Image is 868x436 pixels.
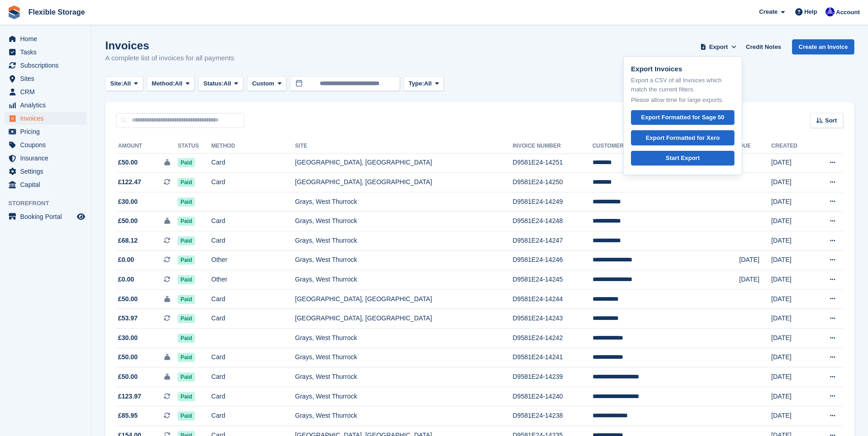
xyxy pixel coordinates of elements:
a: menu [5,112,86,125]
span: Sort [825,116,837,125]
span: £30.00 [118,197,138,207]
td: [DATE] [771,231,813,251]
h1: Invoices [105,39,234,52]
td: [DATE] [771,270,813,290]
span: Coupons [20,138,75,151]
span: Settings [20,165,75,178]
p: Please allow time for large exports. [631,96,734,105]
td: Card [211,231,295,251]
button: Method: All [147,76,195,91]
span: Analytics [20,99,75,112]
td: Grays, West Thurrock [295,212,512,231]
td: Grays, West Thurrock [295,231,512,251]
a: menu [5,210,86,223]
span: Paid [178,392,194,401]
span: Insurance [20,152,75,165]
td: D9581E24-14251 [512,153,592,173]
td: Grays, West Thurrock [295,270,512,290]
span: £122.47 [118,177,141,187]
td: D9581E24-14241 [512,348,592,367]
span: £50.00 [118,372,138,382]
a: Start Export [631,151,734,166]
td: Grays, West Thurrock [295,348,512,367]
td: [DATE] [771,309,813,329]
span: Custom [252,79,274,88]
span: £123.97 [118,392,141,401]
a: menu [5,178,86,191]
span: All [224,79,232,88]
div: Export Formatted for Sage 50 [641,113,724,122]
td: D9581E24-14243 [512,309,592,329]
td: [GEOGRAPHIC_DATA], [GEOGRAPHIC_DATA] [295,173,512,192]
th: Customer [593,139,739,154]
span: All [123,79,131,88]
a: menu [5,138,86,151]
span: Paid [178,217,194,226]
td: [DATE] [771,153,813,173]
td: Grays, West Thurrock [295,192,512,212]
span: £50.00 [118,216,138,226]
span: Paid [178,314,194,323]
div: Export Formatted for Xero [646,133,720,143]
div: Start Export [666,154,700,163]
td: [DATE] [739,270,771,290]
img: Ian Petherick [825,7,835,16]
span: Paid [178,353,194,362]
a: Credit Notes [742,39,785,54]
span: Paid [178,178,194,187]
span: Method: [152,79,175,88]
td: D9581E24-14239 [512,367,592,387]
td: Other [211,270,295,290]
td: Grays, West Thurrock [295,406,512,426]
td: D9581E24-14240 [512,387,592,406]
td: [DATE] [739,250,771,270]
td: D9581E24-14245 [512,270,592,290]
button: Type: All [404,76,444,91]
a: Preview store [75,211,86,222]
td: [DATE] [771,387,813,406]
td: D9581E24-14248 [512,212,592,231]
span: Subscriptions [20,59,75,72]
span: £50.00 [118,158,138,167]
th: Created [771,139,813,154]
span: £0.00 [118,275,134,284]
span: Export [709,43,728,52]
td: [GEOGRAPHIC_DATA], [GEOGRAPHIC_DATA] [295,289,512,309]
td: Grays, West Thurrock [295,250,512,270]
td: D9581E24-14238 [512,406,592,426]
p: A complete list of invoices for all payments [105,53,234,64]
td: Other [211,250,295,270]
a: menu [5,152,86,165]
span: Home [20,32,75,45]
td: D9581E24-14249 [512,192,592,212]
span: All [424,79,432,88]
span: Paid [178,158,194,167]
td: Card [211,173,295,192]
span: Paid [178,197,194,207]
td: Card [211,348,295,367]
a: Flexible Storage [25,5,89,20]
p: Export Invoices [631,64,734,74]
span: £68.12 [118,236,138,245]
th: Site [295,139,512,154]
span: Invoices [20,112,75,125]
span: Site: [110,79,123,88]
td: D9581E24-14244 [512,289,592,309]
td: Card [211,289,295,309]
td: [DATE] [771,329,813,348]
a: Create an Invoice [792,39,854,54]
a: menu [5,32,86,45]
a: Export Formatted for Xero [631,130,734,145]
td: Card [211,387,295,406]
span: Create [759,7,777,16]
a: menu [5,72,86,85]
span: CRM [20,85,75,98]
a: menu [5,59,86,72]
th: Amount [116,139,178,154]
span: Paid [178,334,194,343]
span: £50.00 [118,352,138,362]
span: Paid [178,295,194,304]
td: Card [211,367,295,387]
span: Type: [409,79,424,88]
td: [DATE] [771,406,813,426]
